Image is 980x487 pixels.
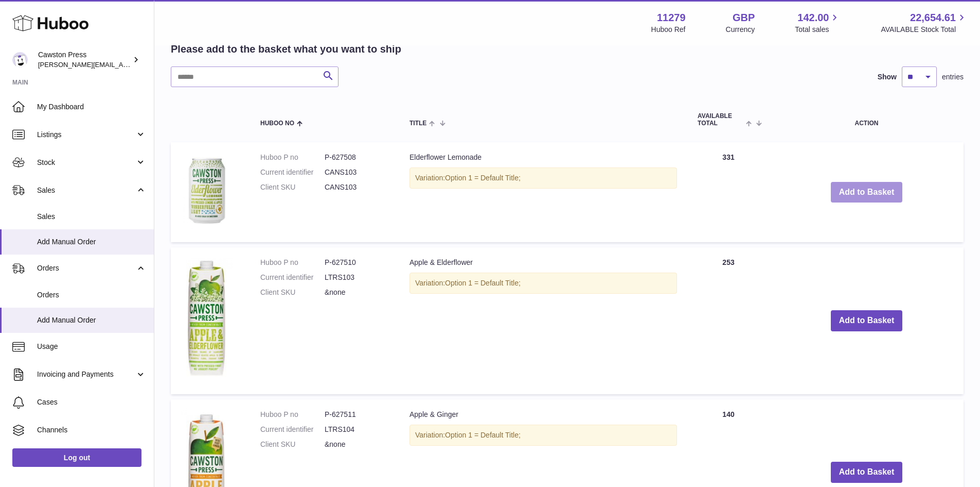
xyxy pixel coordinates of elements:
img: thomas.carson@cawstonpress.com [12,52,28,68]
dd: CANS103 [325,167,389,177]
strong: GBP [733,11,755,25]
a: 142.00 Total sales [795,11,841,35]
span: Sales [37,212,146,222]
span: 22,654.61 [910,11,956,25]
dt: Current identifier [260,425,325,434]
button: Add to Basket [831,462,903,483]
span: Title [409,120,426,127]
div: Currency [726,25,755,35]
dd: P-627508 [325,153,389,162]
div: Huboo Ref [651,25,686,35]
button: Add to Basket [831,182,903,203]
td: Elderflower Lemonade [399,142,687,242]
div: Cawston Press [38,50,131,70]
strong: 11279 [657,11,686,25]
dt: Client SKU [260,182,325,192]
dt: Client SKU [260,440,325,449]
button: Add to Basket [831,310,903,331]
dt: Huboo P no [260,258,325,267]
span: Usage [37,342,146,351]
a: Log out [12,448,141,467]
span: Channels [37,425,146,435]
div: Variation: [409,167,677,189]
span: Option 1 = Default Title; [445,431,521,439]
span: Invoicing and Payments [37,370,135,379]
span: Option 1 = Default Title; [445,174,521,182]
span: Listings [37,130,135,140]
span: AVAILABLE Total [698,113,743,126]
dd: P-627511 [325,410,389,419]
span: Total sales [795,25,841,35]
dd: CANS103 [325,182,389,192]
dd: &none [325,288,389,297]
span: AVAILABLE Stock Total [881,25,968,35]
dt: Client SKU [260,288,325,297]
h2: Please add to the basket what you want to ship [171,42,401,56]
span: Add Manual Order [37,315,146,325]
span: Add Manual Order [37,237,146,247]
div: Variation: [409,425,677,446]
dd: &none [325,440,389,449]
span: Orders [37,290,146,300]
span: Orders [37,263,135,273]
span: Option 1 = Default Title; [445,279,521,287]
span: My Dashboard [37,102,146,112]
td: 331 [687,142,770,242]
dt: Huboo P no [260,410,325,419]
span: Huboo no [260,120,294,127]
td: Apple & Elderflower [399,247,687,394]
dt: Huboo P no [260,153,325,162]
a: 22,654.61 AVAILABLE Stock Total [881,11,968,35]
span: [PERSON_NAME][EMAIL_ADDRESS][PERSON_NAME][DOMAIN_NAME] [38,60,261,69]
td: 253 [687,247,770,394]
dt: Current identifier [260,167,325,177]
span: 142.00 [797,11,829,25]
dd: P-627510 [325,258,389,267]
span: Stock [37,158,135,167]
label: Show [878,72,897,82]
dd: LTRS104 [325,425,389,434]
dd: LTRS103 [325,273,389,282]
span: entries [942,72,964,82]
dt: Current identifier [260,273,325,282]
div: Variation: [409,273,677,294]
img: Elderflower Lemonade [181,153,233,230]
span: Cases [37,397,146,407]
th: Action [770,103,964,137]
span: Sales [37,186,135,195]
img: Apple & Elderflower [181,258,233,381]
